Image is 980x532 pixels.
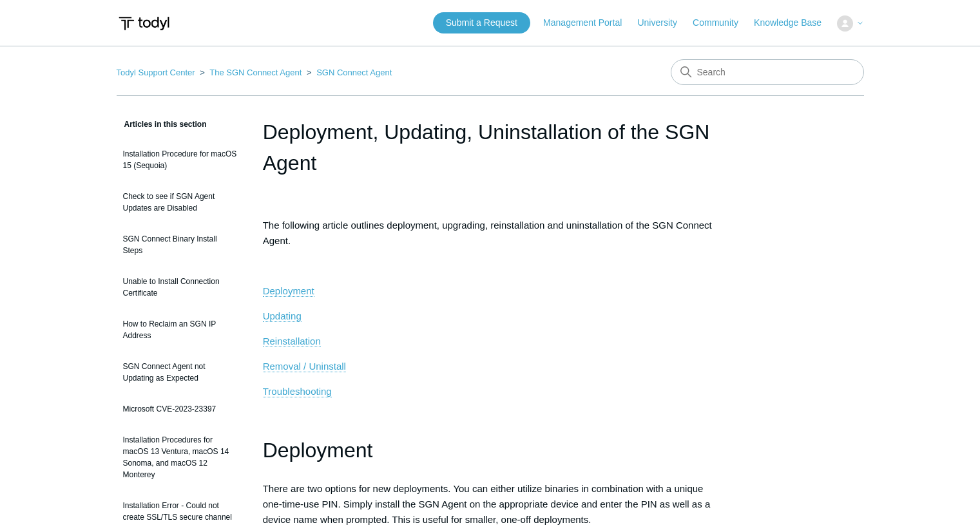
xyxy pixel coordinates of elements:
[263,310,302,322] a: Updating
[117,493,244,529] a: Installation Error - Could not create SSL/TLS secure channel
[433,12,530,33] a: Submit a Request
[263,386,332,397] a: Troubleshooting
[671,59,864,85] input: Search
[543,16,635,30] a: Management Portal
[117,68,195,77] a: Todyl Support Center
[693,16,751,30] a: Community
[263,336,321,347] a: Reinstallation
[263,336,321,347] span: Reinstallation
[117,354,244,390] a: SGN Connect Agent not Updating as Expected
[304,68,392,77] li: SGN Connect Agent
[117,397,244,421] a: Microsoft CVE-2023-23397
[117,184,244,220] a: Check to see if SGN Agent Updates are Disabled
[263,361,346,372] span: Removal / Uninstall
[117,12,171,35] img: Todyl Support Center Help Center home page
[209,68,302,77] a: The SGN Connect Agent
[316,68,392,77] a: SGN Connect Agent
[117,227,244,263] a: SGN Connect Binary Install Steps
[117,68,198,77] li: Todyl Support Center
[263,483,711,525] span: There are two options for new deployments. You can either utilize binaries in combination with a ...
[117,312,244,348] a: How to Reclaim an SGN IP Address
[263,310,302,321] span: Updating
[117,428,244,487] a: Installation Procedures for macOS 13 Ventura, macOS 14 Sonoma, and macOS 12 Monterey
[263,220,712,246] span: The following article outlines deployment, upgrading, reinstallation and uninstallation of the SG...
[263,285,314,297] a: Deployment
[117,142,244,178] a: Installation Procedure for macOS 15 (Sequoia)
[263,361,346,372] a: Removal / Uninstall
[117,120,207,129] span: Articles in this section
[263,386,332,397] span: Troubleshooting
[263,439,373,462] span: Deployment
[117,269,244,305] a: Unable to Install Connection Certificate
[637,16,689,30] a: University
[754,16,834,30] a: Knowledge Base
[263,117,718,178] h1: Deployment, Updating, Uninstallation of the SGN Agent
[197,68,304,77] li: The SGN Connect Agent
